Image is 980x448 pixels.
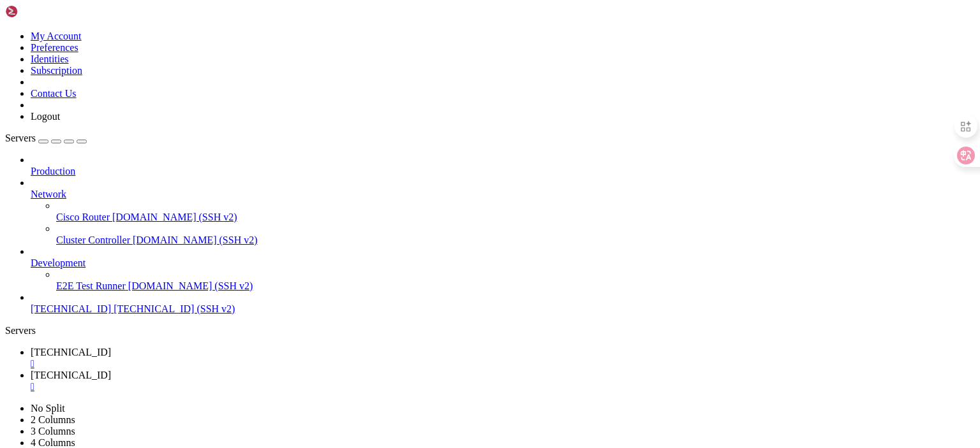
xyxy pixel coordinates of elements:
[5,5,78,18] img: Shellngn
[5,168,813,178] x-row: Expanded Security Maintenance for Applications is not enabled.
[5,319,813,330] x-row: Welcome to Alibaba Cloud Elastic Compute Service !
[31,31,82,41] a: My Account
[5,352,813,363] x-row: root@iZ2zegs0qy3z0svpikgqpfZ:~#
[31,437,75,448] a: 4 Columns
[5,276,813,287] x-row: 1 updates could not be installed automatically. For more details,
[31,189,66,199] span: Network
[56,269,975,292] li: E2E Test Runner [DOMAIN_NAME] (SSH v2)
[31,166,975,177] a: Production
[31,166,75,177] span: Production
[31,403,65,414] a: No Split
[31,54,69,64] a: Identities
[5,287,813,298] x-row: see /var/log/unattended-upgrades/unattended-upgrades.log
[31,303,975,315] a: [TECHNICAL_ID] [TECHNICAL_ID] (SSH v2)
[5,189,813,200] x-row: 32 updates can be applied immediately.
[5,133,87,143] a: Servers
[31,42,78,53] a: Preferences
[31,370,111,380] span: [TECHNICAL_ID]
[5,133,36,143] span: Servers
[177,352,182,363] div: (32, 32)
[56,200,975,223] li: Cisco Router [DOMAIN_NAME] (SSH v2)
[31,303,111,314] span: [TECHNICAL_ID]
[31,370,975,393] a: 47.93.173.50
[31,381,975,393] a: 
[56,212,975,223] a: Cisco Router [DOMAIN_NAME] (SSH v2)
[56,235,130,245] span: Cluster Controller
[5,243,813,254] x-row: See [URL][DOMAIN_NAME] or run: sudo pro status
[5,81,813,92] x-row: Memory usage: 13% IPv4 address for eth0: [TECHNICAL_ID]
[5,113,813,124] x-row: * Strictly confined Kubernetes makes edge and IoT secure. Learn how MicroK8s
[31,88,77,99] a: Contact Us
[133,235,258,245] span: [DOMAIN_NAME] (SSH v2)
[56,280,975,292] a: E2E Test Runner [DOMAIN_NAME] (SSH v2)
[5,16,813,27] x-row: * Support: [URL][DOMAIN_NAME]
[128,280,253,291] span: [DOMAIN_NAME] (SSH v2)
[31,246,975,292] li: Development
[5,233,813,243] x-row: Enable ESM Apps to receive additional future security updates.
[31,358,975,370] a: 
[31,111,60,122] a: Logout
[5,325,975,336] div: Servers
[56,280,126,291] span: E2E Test Runner
[31,347,111,358] span: [TECHNICAL_ID]
[56,235,975,246] a: Cluster Controller [DOMAIN_NAME] (SSH v2)
[5,211,813,222] x-row: To see these additional updates run: apt list --upgradable
[5,92,813,103] x-row: Swap usage: 0%
[31,426,75,437] a: 3 Columns
[31,257,85,268] span: Development
[56,212,110,222] span: Cisco Router
[31,154,975,177] li: Production
[31,189,975,200] a: Network
[31,177,975,246] li: Network
[31,292,975,315] li: [TECHNICAL_ID] [TECHNICAL_ID] (SSH v2)
[31,65,82,76] a: Subscription
[5,146,813,157] x-row: [URL][DOMAIN_NAME]
[5,38,813,48] x-row: System information as of [DATE]
[31,257,975,269] a: Development
[5,341,813,352] x-row: Last login: [DATE] from [TECHNICAL_ID]
[114,303,235,314] span: [TECHNICAL_ID] (SSH v2)
[5,70,813,81] x-row: Usage of /: 6.8% of 39.01GB Users logged in: 0
[31,414,75,425] a: 2 Columns
[5,200,813,211] x-row: 21 of these updates are standard security updates.
[112,212,237,222] span: [DOMAIN_NAME] (SSH v2)
[5,59,813,70] x-row: System load: 0.02 Processes: 130
[5,124,813,135] x-row: just raised the bar for easy, resilient and secure K8s cluster deployment.
[56,223,975,246] li: Cluster Controller [DOMAIN_NAME] (SSH v2)
[5,5,813,16] x-row: * Management: [URL][DOMAIN_NAME]
[31,347,975,370] a: 47.93.173.50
